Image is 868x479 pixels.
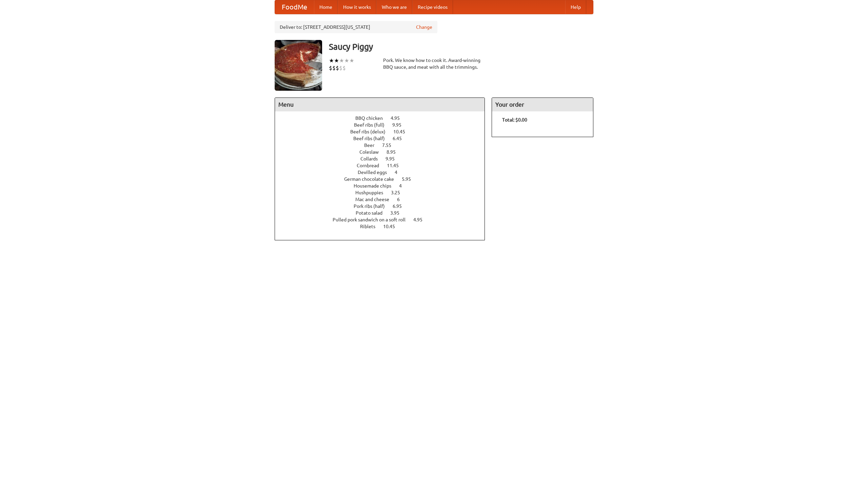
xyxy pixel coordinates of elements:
span: Coleslaw [359,149,386,155]
a: Who we are [376,0,412,14]
h3: Saucy Piggy [329,40,593,53]
li: $ [336,64,339,72]
span: 8.95 [387,149,402,155]
span: Mac and cheese [355,197,396,202]
a: Coleslaw 8.95 [359,149,408,155]
h4: Your order [492,98,593,111]
a: Housemade chips 4 [354,183,414,189]
span: 6 [397,197,407,202]
a: German chocolate cake 5.95 [344,176,423,182]
span: Beer [364,143,381,148]
li: ★ [334,57,339,64]
span: 4 [399,183,409,189]
span: 3.25 [391,190,407,195]
span: 4 [395,170,404,175]
a: Change [416,24,432,30]
a: Riblets 10.45 [360,224,408,229]
a: Recipe videos [412,0,453,14]
a: Potato salad 3.95 [356,210,412,216]
span: Pulled pork sandwich on a soft roll [333,217,412,222]
a: Home [314,0,338,14]
span: 4.95 [413,217,429,222]
div: Deliver to: [STREET_ADDRESS][US_STATE] [275,21,437,33]
span: Beef ribs (half) [353,136,392,141]
span: 10.45 [393,129,412,134]
a: Hushpuppies 3.25 [355,190,413,195]
li: $ [332,64,336,72]
a: BBQ chicken 4.95 [355,115,412,121]
li: $ [339,64,342,72]
span: 9.95 [392,122,408,128]
span: 4.95 [391,115,407,121]
span: 5.95 [402,176,418,182]
a: Pork ribs (half) 6.95 [354,203,414,209]
h4: Menu [275,98,485,111]
a: Mac and cheese 6 [355,197,412,202]
span: Housemade chips [354,183,398,189]
span: Beef ribs (delux) [350,129,392,134]
a: Beef ribs (delux) 10.45 [350,129,418,134]
span: 7.55 [382,143,398,148]
span: Beef ribs (full) [354,122,391,128]
li: ★ [349,57,354,64]
a: FoodMe [275,0,314,14]
span: BBQ chicken [355,115,390,121]
a: Cornbread 11.45 [357,163,411,168]
a: Collards 9.95 [360,156,407,161]
span: 6.95 [393,203,409,209]
span: Hushpuppies [355,190,390,195]
li: $ [342,64,346,72]
span: 11.45 [387,163,406,168]
a: How it works [338,0,376,14]
span: 3.95 [390,210,406,216]
span: Collards [360,156,384,161]
a: Devilled eggs 4 [358,170,410,175]
span: Devilled eggs [358,170,394,175]
b: Total: $0.00 [502,117,527,123]
li: ★ [329,57,334,64]
li: $ [329,64,332,72]
div: Pork. We know how to cook it. Award-winning BBQ sauce, and meat with all the trimmings. [383,57,485,70]
span: Cornbread [357,163,386,168]
img: angular.jpg [275,40,322,91]
span: 10.45 [383,224,402,229]
span: 9.95 [386,156,401,161]
a: Beer 7.55 [364,143,404,148]
span: German chocolate cake [344,176,401,182]
span: Riblets [360,224,382,229]
a: Beef ribs (half) 6.45 [353,136,414,141]
a: Help [565,0,586,14]
li: ★ [339,57,344,64]
span: 6.45 [393,136,409,141]
li: ★ [344,57,349,64]
span: Pork ribs (half) [354,203,392,209]
span: Potato salad [356,210,389,216]
a: Pulled pork sandwich on a soft roll 4.95 [333,217,435,222]
a: Beef ribs (full) 9.95 [354,122,414,128]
